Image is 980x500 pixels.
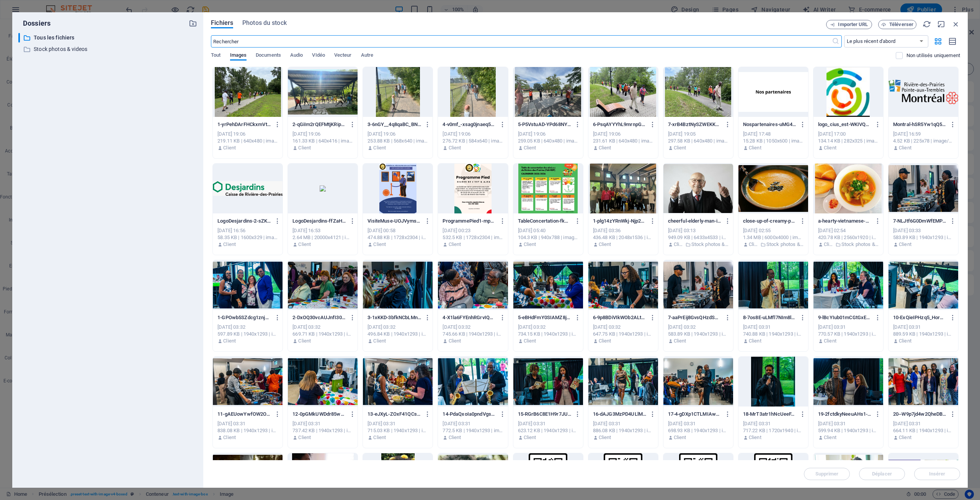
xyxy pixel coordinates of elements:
p: Client [674,338,686,344]
span: Téléverser [889,22,913,27]
p: Tous les fichiers [34,33,183,42]
p: 5-eBHdFmY0SIAMZ8j2HdJ4Ug.jpg [518,314,572,321]
div: 532.5 KB | 1728x2304 | image/png [443,234,503,241]
p: 5-P5VstuAD-YPd68NYI7zL8g.jpg [518,121,572,128]
p: Client [899,338,911,344]
div: [DATE] 03:32 [217,324,278,331]
div: [DATE] 03:32 [367,324,428,331]
p: Client [373,144,386,151]
div: [DATE] 03:31 [818,324,879,331]
p: 2-DxOQ30vcAUJnfI30JZ_b7g.jpg [292,314,346,321]
p: Client [298,434,311,441]
p: Client [223,434,236,441]
p: 7-NLJtf6G0DmWfEMP3JBeeLQ.jpg [893,218,947,225]
div: 647.75 KB | 1940x1293 | image/jpeg [593,331,653,338]
div: 664.11 KB | 1940x1293 | image/jpeg [893,427,954,434]
div: [DATE] 16:53 [292,227,353,234]
i: Actualiser [923,20,931,28]
span: Importer URL [838,22,868,27]
div: [DATE] 03:32 [518,324,578,331]
div: 58.35 KB | 1600x329 | image/jpeg [217,234,278,241]
span: Documents [256,51,281,61]
p: LogoDesjardins-2-sZKGLlgEb9PQ2zFjUf-3ng.jpg [217,218,271,225]
div: 259.05 KB | 640x480 | image/jpeg [518,138,578,144]
div: [DATE] 19:06 [292,131,353,138]
p: Client [524,338,536,344]
div: [DATE] 03:31 [593,420,653,427]
div: 276.72 KB | 584x640 | image/jpeg [443,138,503,144]
div: 4.52 KB | 225x78 | image/webp [893,138,954,144]
div: 436.48 KB | 2048x1536 | image/jpeg [593,234,653,241]
p: 20--W9p7jd4w2QheDBum5iE9g.jpg [893,411,947,418]
p: Client [223,338,236,344]
p: VisiteMuse-UOJVymsCF2SEGOHEVMV6iA.png [367,218,421,225]
div: [DATE] 03:32 [593,324,653,331]
div: [DATE] 03:31 [443,420,503,427]
div: De: Client | Dossier: Stock photos & videos [743,241,804,248]
p: Client [749,338,761,344]
p: 8-7os8E-uLMfl7NIm8l-TH7A.jpg [743,314,797,321]
div: ​ [18,33,20,43]
div: [DATE] 19:06 [593,131,653,138]
div: De: Client | Dossier: Stock photos & videos [668,241,728,248]
div: [DATE] 03:36 [593,227,653,234]
div: 583.89 KB | 1940x1293 | image/jpeg [668,331,728,338]
p: Client [599,338,611,344]
div: 889.59 KB | 1940x1293 | image/jpeg [893,331,954,338]
span: Audio [290,51,303,61]
div: 698.93 KB | 1940x1293 | image/jpeg [668,427,728,434]
p: Client [674,434,686,441]
div: 496.84 KB | 1940x1293 | image/jpeg [367,331,428,338]
div: [DATE] 05:40 [518,227,578,234]
span: Tout [211,51,220,61]
div: 770.57 KB | 1940x1293 | image/jpeg [818,331,879,338]
div: 745.66 KB | 1940x1293 | image/jpeg [443,331,503,338]
div: [DATE] 00:58 [367,227,428,234]
div: De: Client | Dossier: Stock photos & videos [818,241,879,248]
p: Client [449,144,461,151]
div: [DATE] 19:06 [217,131,278,138]
div: 886.08 KB | 1940x1293 | image/jpeg [593,427,653,434]
button: Téléverser [878,20,916,29]
div: 219.11 KB | 640x480 | image/jpeg [217,138,278,144]
p: Stock photos & videos [766,241,804,248]
p: Stock photos & videos [34,45,183,54]
div: 420.78 KB | 2560x1920 | image/jpeg [818,234,879,241]
i: Fermer [952,20,960,28]
div: [DATE] 02:55 [743,227,804,234]
div: [DATE] 03:31 [518,420,578,427]
div: [DATE] 17:00 [818,131,879,138]
p: Nospartenaires-uMG4Wj356mJ_U7COzrUpLg.png [743,121,797,128]
div: [DATE] 03:32 [443,324,503,331]
div: [DATE] 03:31 [217,420,278,427]
p: ProgrammePied1-mpKSagwSbuf2Ram5eSwOoQ.png [443,218,496,225]
div: 253.88 KB | 568x640 | image/jpeg [367,138,428,144]
div: 772.5 KB | 1940x1293 | image/jpeg [443,427,503,434]
p: Client [449,434,461,441]
p: Client [749,241,758,248]
div: [DATE] 03:32 [668,324,728,331]
div: 161.33 KB | 640x416 | image/jpeg [292,138,353,144]
p: Affiche uniquement les fichiers non utilisés sur ce site web. Les fichiers ajoutés pendant cette ... [906,52,960,59]
div: 597.89 KB | 1940x1293 | image/jpeg [217,331,278,338]
div: [DATE] 03:13 [668,227,728,234]
p: TableConcertation-fkHGnipnNm_NQY6dfhryDA.jpg [518,218,572,225]
div: 740.88 KB | 1940x1293 | image/jpeg [743,331,804,338]
div: [DATE] 03:31 [367,420,428,427]
input: Rechercher [211,35,831,48]
span: Autre [361,51,373,61]
p: Client [824,144,836,151]
p: Stock photos & videos [841,241,879,248]
div: [DATE] 03:31 [818,420,879,427]
div: [DATE] 03:31 [292,420,353,427]
div: 737.42 KB | 1940x1293 | image/jpeg [292,427,353,434]
p: 17-4-gDXp1CTLMIAwKH-9UYDg.jpg [668,411,722,418]
div: 583.89 KB | 1940x1293 | image/jpeg [893,234,954,241]
p: Client [599,434,611,441]
p: 18-MrT3atr1hNcUeeFJHoe12A.jpg [743,411,797,418]
p: Client [524,434,536,441]
p: 16-dAJG3MzPD4ULlMpb1EZpig.jpg [593,411,647,418]
div: [DATE] 16:59 [893,131,954,138]
p: 1-yrPehDArFHCkxmVt6EH2bA.png [217,121,271,128]
p: Client [298,338,311,344]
